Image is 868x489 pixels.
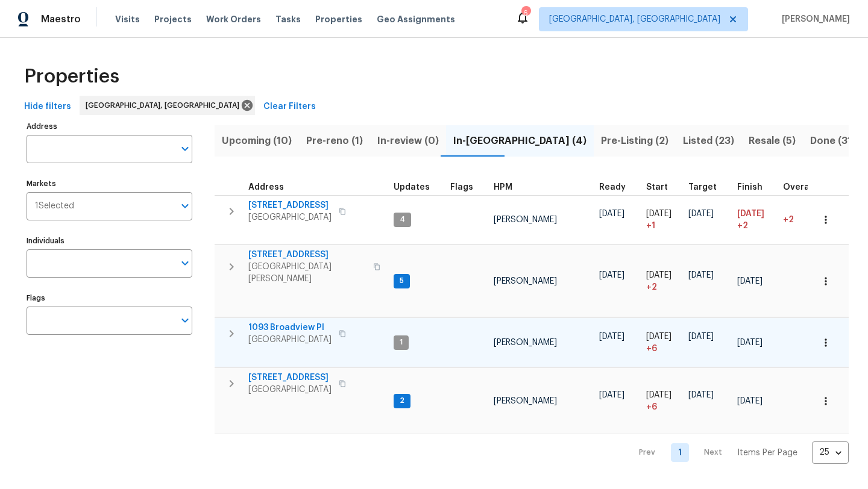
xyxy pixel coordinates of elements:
[737,277,763,285] span: [DATE]
[494,277,557,285] span: [PERSON_NAME]
[395,337,407,347] span: 1
[259,96,321,118] button: Clear Filters
[810,132,861,149] span: Done (315)
[688,332,714,341] span: [DATE]
[646,271,671,279] span: [DATE]
[688,183,717,192] span: Target
[154,13,192,25] span: Projects
[683,132,734,149] span: Listed (23)
[248,211,332,223] span: [GEOGRAPHIC_DATA]
[494,397,557,405] span: [PERSON_NAME]
[306,132,363,149] span: Pre-reno (1)
[248,249,366,261] span: [STREET_ADDRESS]
[646,332,671,341] span: [DATE]
[641,245,684,317] td: Project started 2 days late
[494,216,557,224] span: [PERSON_NAME]
[646,401,657,413] span: + 6
[521,7,530,19] div: 6
[27,123,192,130] label: Address
[248,384,332,396] span: [GEOGRAPHIC_DATA]
[394,183,430,192] span: Updates
[737,183,763,192] span: Finish
[737,338,763,347] span: [DATE]
[646,183,679,192] div: Actual renovation start date
[377,13,455,25] span: Geo Assignments
[450,183,473,192] span: Flags
[377,132,439,149] span: In-review (0)
[783,183,814,192] span: Overall
[778,195,830,244] td: 2 day(s) past target finish date
[395,214,410,225] span: 4
[24,99,71,114] span: Hide filters
[177,255,193,272] button: Open
[24,70,119,83] span: Properties
[777,13,850,25] span: [PERSON_NAME]
[248,372,332,384] span: [STREET_ADDRESS]
[177,198,193,214] button: Open
[222,132,292,149] span: Upcoming (10)
[115,13,140,25] span: Visits
[599,183,626,192] span: Ready
[627,441,849,464] nav: Pagination Navigation
[86,99,244,111] span: [GEOGRAPHIC_DATA], [GEOGRAPHIC_DATA]
[737,210,764,218] span: [DATE]
[41,13,81,25] span: Maestro
[206,13,261,25] span: Work Orders
[27,180,192,187] label: Markets
[494,183,512,192] span: HPM
[35,201,74,211] span: 1 Selected
[646,220,655,232] span: + 1
[599,183,637,192] div: Earliest renovation start date (first business day after COE or Checkout)
[80,96,255,115] div: [GEOGRAPHIC_DATA], [GEOGRAPHIC_DATA]
[395,396,409,406] span: 2
[599,391,624,399] span: [DATE]
[395,276,409,286] span: 5
[599,271,624,279] span: [DATE]
[812,437,849,468] div: 25
[783,183,825,192] div: Days past target finish date
[177,312,193,329] button: Open
[27,294,192,302] label: Flags
[494,338,557,347] span: [PERSON_NAME]
[641,368,684,434] td: Project started 6 days late
[646,391,671,399] span: [DATE]
[688,183,728,192] div: Target renovation project end date
[671,443,689,462] a: Goto page 1
[688,210,714,218] span: [DATE]
[641,195,684,244] td: Project started 1 days late
[646,210,671,218] span: [DATE]
[27,237,192,244] label: Individuals
[453,132,587,149] span: In-[GEOGRAPHIC_DATA] (4)
[737,447,797,459] p: Items Per Page
[177,140,193,157] button: Open
[749,132,796,149] span: Resale (5)
[732,195,778,244] td: Scheduled to finish 2 day(s) late
[248,199,332,211] span: [STREET_ADDRESS]
[688,391,714,399] span: [DATE]
[275,15,301,23] span: Tasks
[646,343,657,355] span: + 6
[599,210,624,218] span: [DATE]
[783,216,794,224] span: +2
[599,332,624,341] span: [DATE]
[688,271,714,279] span: [DATE]
[19,96,76,118] button: Hide filters
[601,132,668,149] span: Pre-Listing (2)
[641,318,684,367] td: Project started 6 days late
[248,183,284,192] span: Address
[737,220,748,232] span: +2
[248,334,332,346] span: [GEOGRAPHIC_DATA]
[549,13,720,25] span: [GEOGRAPHIC_DATA], [GEOGRAPHIC_DATA]
[263,99,316,114] span: Clear Filters
[737,397,763,405] span: [DATE]
[646,183,668,192] span: Start
[248,322,332,334] span: 1093 Broadview Pl
[315,13,362,25] span: Properties
[248,261,366,285] span: [GEOGRAPHIC_DATA][PERSON_NAME]
[646,281,657,293] span: + 2
[737,183,773,192] div: Projected renovation finish date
